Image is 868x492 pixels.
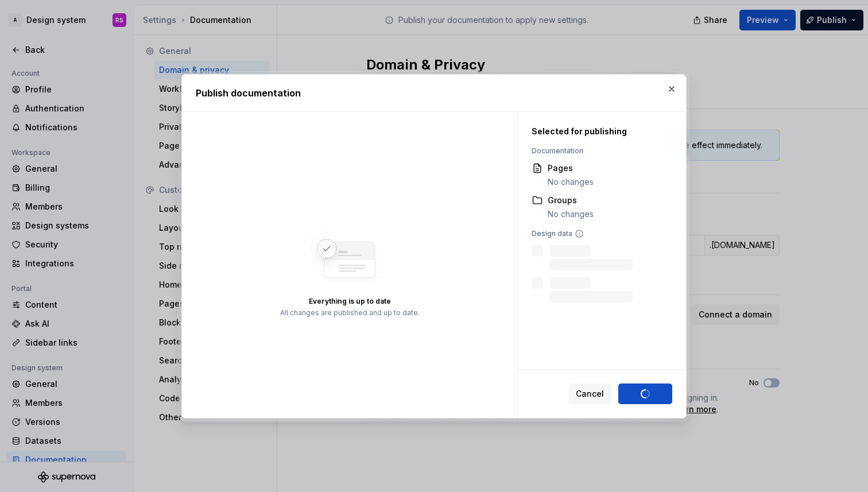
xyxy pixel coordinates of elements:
div: Design data [532,229,666,238]
div: Documentation [532,146,666,156]
button: Cancel [568,383,611,404]
h2: Publish documentation [196,86,672,100]
div: No changes [548,176,594,188]
div: No changes [548,208,594,220]
div: Pages [548,162,594,174]
div: All changes are published and up to date. [280,308,420,317]
div: Groups [548,195,594,206]
span: Cancel [576,388,604,400]
div: Selected for publishing [532,126,666,137]
div: Everything is up to date [309,297,391,306]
